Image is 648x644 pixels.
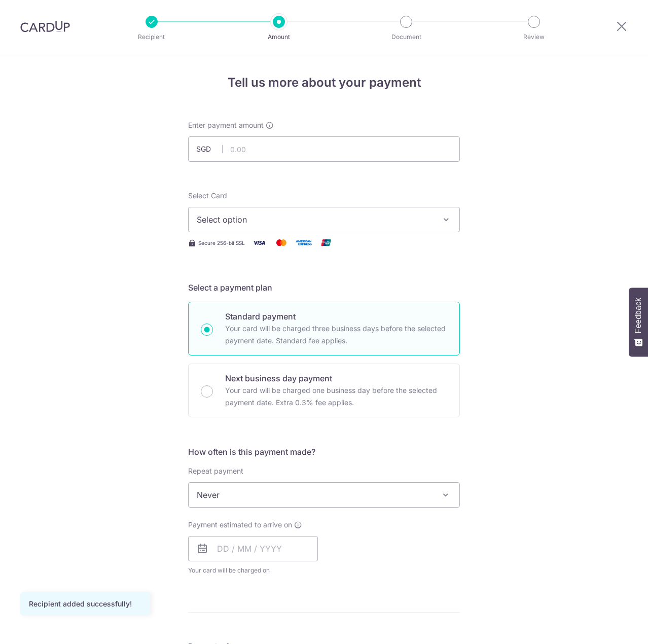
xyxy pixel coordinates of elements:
[294,236,314,249] img: American Express
[249,236,269,249] img: Visa
[225,372,447,384] p: Next business day payment
[188,565,318,576] span: Your card will be charged on
[271,236,292,249] img: Mastercard
[241,32,316,42] p: Amount
[188,281,460,294] h5: Select a payment plan
[634,298,643,333] span: Feedback
[188,466,243,476] label: Repeat payment
[225,310,447,323] p: Standard payment
[189,483,459,507] span: Never
[496,32,571,42] p: Review
[188,446,460,458] h5: How often is this payment made?
[316,236,336,249] img: Union Pay
[196,144,223,154] span: SGD
[188,74,460,92] h4: Tell us more about your payment
[114,32,189,42] p: Recipient
[369,32,444,42] p: Document
[188,191,227,200] span: translation missing: en.payables.payment_networks.credit_card.summary.labels.select_card
[583,614,638,639] iframe: Opens a widget where you can find more information
[198,239,245,247] span: Secure 256-bit SSL
[188,520,292,530] span: Payment estimated to arrive on
[188,136,460,162] input: 0.00
[225,323,447,347] p: Your card will be charged three business days before the selected payment date. Standard fee appl...
[188,120,264,130] span: Enter payment amount
[188,536,318,561] input: DD / MM / YYYY
[29,599,141,609] div: Recipient added successfully!
[188,207,460,232] button: Select option
[197,213,433,226] span: Select option
[629,288,648,356] button: Feedback - Show survey
[225,384,447,409] p: Your card will be charged one business day before the selected payment date. Extra 0.3% fee applies.
[188,482,460,508] span: Never
[20,20,70,32] img: CardUp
